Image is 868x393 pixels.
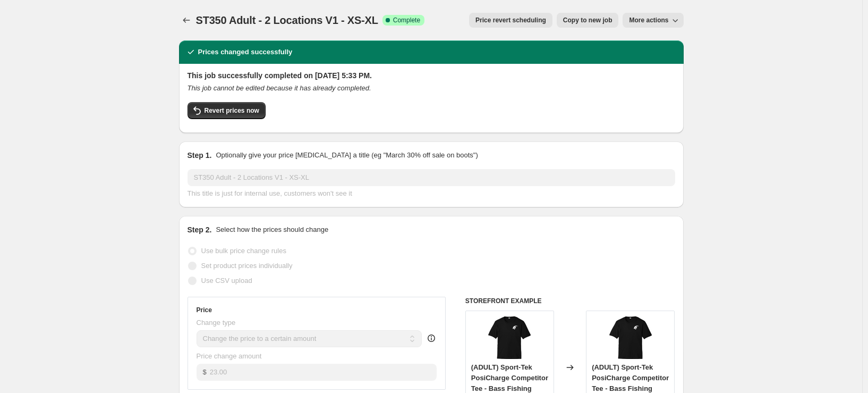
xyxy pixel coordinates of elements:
button: Price change jobs [179,13,194,28]
span: Change type [197,319,236,327]
button: Copy to new job [557,13,619,28]
h6: STOREFRONT EXAMPLE [465,297,675,305]
span: Set product prices individually [201,262,293,270]
span: Use bulk price change rules [201,247,286,255]
span: ST350 Adult - 2 Locations V1 - XS-XL [196,14,378,26]
i: This job cannot be edited because it has already completed. [188,84,371,92]
div: help [426,333,437,344]
span: Use CSV upload [201,277,252,285]
button: More actions [623,13,683,28]
span: Copy to new job [563,16,612,24]
h2: This job successfully completed on [DATE] 5:33 PM. [188,70,675,81]
span: More actions [629,16,668,24]
span: Price revert scheduling [475,16,546,24]
button: Revert prices now [188,102,266,119]
input: 30% off holiday sale [188,169,675,186]
p: Select how the prices should change [216,224,328,235]
span: $ [203,368,207,376]
span: Complete [393,16,420,24]
img: fabdae31-1c35-4a69-9d7f-b690e6c41f02-4270437-front-black-zoom_80x.png [488,316,531,359]
h2: Step 2. [188,224,212,235]
span: Price change amount [197,352,262,360]
button: Price revert scheduling [469,13,552,28]
span: This title is just for internal use, customers won't see it [188,189,352,197]
h3: Price [197,306,212,314]
h2: Step 1. [188,150,212,161]
p: Optionally give your price [MEDICAL_DATA] a title (eg "March 30% off sale on boots") [216,150,478,161]
span: Revert prices now [205,106,259,115]
h2: Prices changed successfully [198,47,293,57]
img: fabdae31-1c35-4a69-9d7f-b690e6c41f02-4270437-front-black-zoom_80x.png [609,316,652,359]
input: 80.00 [210,364,437,381]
